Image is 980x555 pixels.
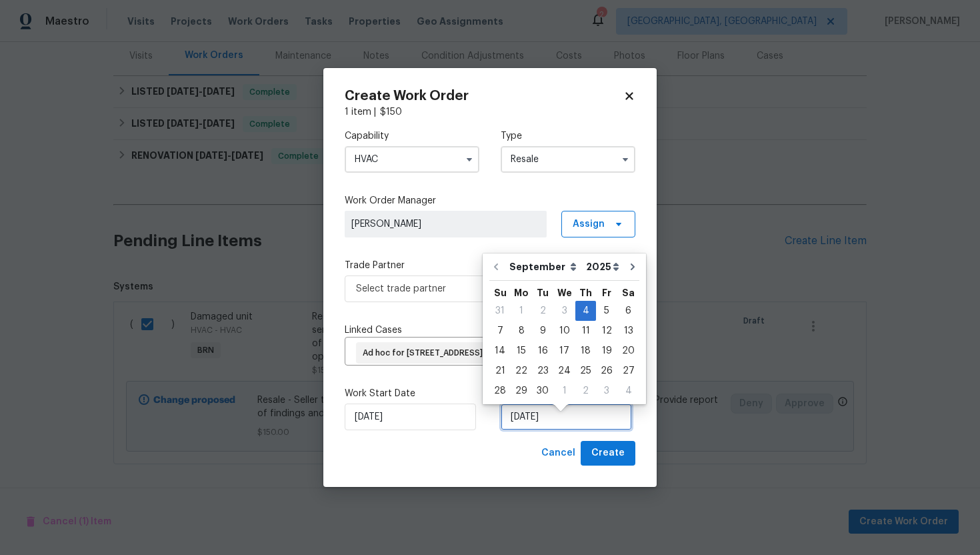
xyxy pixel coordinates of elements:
div: 28 [489,382,511,400]
span: Assign [573,217,605,231]
abbr: Tuesday [537,288,549,298]
div: Wed Oct 01 2025 [553,381,575,401]
div: 11 [575,322,596,340]
div: Thu Sep 25 2025 [575,361,596,381]
abbr: Monday [514,288,529,298]
div: Sun Sep 14 2025 [489,341,511,361]
div: 22 [511,362,532,380]
div: Fri Oct 03 2025 [596,381,617,401]
div: 5 [596,302,617,320]
div: 2 [532,302,553,320]
div: 6 [617,302,639,320]
div: 3 [553,302,575,320]
div: Mon Sep 15 2025 [511,341,532,361]
div: Fri Sep 12 2025 [596,321,617,341]
abbr: Thursday [579,288,592,298]
div: 10 [553,322,575,340]
div: Sun Sep 28 2025 [489,381,511,401]
span: Select trade partner [356,282,605,296]
button: Go to previous month [486,253,506,280]
button: Go to next month [623,253,643,280]
abbr: Wednesday [557,288,572,298]
div: 26 [596,362,617,380]
select: Year [583,257,623,277]
div: Mon Sep 08 2025 [511,321,532,341]
button: Show options [617,151,633,167]
div: 24 [553,362,575,380]
div: Tue Sep 30 2025 [532,381,553,401]
span: $ 150 [380,107,402,117]
div: 12 [596,322,617,340]
div: Wed Sep 24 2025 [553,361,575,381]
select: Month [506,257,583,277]
div: 1 [511,302,532,320]
label: Type [501,129,635,143]
div: 9 [532,322,553,340]
input: M/D/YYYY [501,404,632,430]
span: Cancel [541,445,575,462]
div: Tue Sep 02 2025 [532,301,553,321]
div: 8 [511,322,532,340]
div: Sat Oct 04 2025 [617,381,639,401]
span: [PERSON_NAME] [351,217,540,231]
div: 16 [532,342,553,360]
abbr: Saturday [622,288,635,298]
label: Work Order Manager [345,194,635,207]
abbr: Sunday [494,288,507,298]
input: Select... [501,146,635,173]
div: Sat Sep 27 2025 [617,361,639,381]
div: 3 [596,382,617,400]
div: Sun Sep 21 2025 [489,361,511,381]
div: Sun Sep 07 2025 [489,321,511,341]
button: Cancel [536,441,581,466]
div: Sat Sep 13 2025 [617,321,639,341]
div: 4 [617,382,639,400]
div: Sat Sep 06 2025 [617,301,639,321]
div: 13 [617,322,639,340]
div: 30 [532,382,553,400]
div: Tue Sep 23 2025 [532,361,553,381]
div: Sun Aug 31 2025 [489,301,511,321]
span: Linked Cases [345,324,402,337]
div: Thu Oct 02 2025 [575,381,596,401]
button: Show options [461,151,477,167]
abbr: Friday [602,288,611,298]
div: Wed Sep 10 2025 [553,321,575,341]
input: M/D/YYYY [345,404,476,430]
input: Select... [345,146,479,173]
div: 20 [617,342,639,360]
label: Work Start Date [345,387,479,400]
div: 27 [617,362,639,380]
div: Sat Sep 20 2025 [617,341,639,361]
h2: Create Work Order [345,89,623,103]
div: 1 [553,382,575,400]
span: Ad hoc for [STREET_ADDRESS] [363,348,488,359]
div: 29 [511,382,532,400]
div: 18 [575,342,596,360]
div: Thu Sep 11 2025 [575,321,596,341]
div: 2 [575,382,596,400]
div: Mon Sep 01 2025 [511,301,532,321]
div: 19 [596,342,617,360]
div: Wed Sep 03 2025 [553,301,575,321]
div: Tue Sep 09 2025 [532,321,553,341]
div: 23 [532,362,553,380]
div: Mon Sep 22 2025 [511,361,532,381]
div: Ad hoc for [STREET_ADDRESS] [356,342,500,364]
div: 25 [575,362,596,380]
div: 21 [489,362,511,380]
label: Trade Partner [345,259,635,272]
div: 31 [489,302,511,320]
div: Fri Sep 19 2025 [596,341,617,361]
div: 7 [489,322,511,340]
div: Thu Sep 04 2025 [575,301,596,321]
div: Thu Sep 18 2025 [575,341,596,361]
div: 1 item | [345,105,635,119]
div: Mon Sep 29 2025 [511,381,532,401]
div: 15 [511,342,532,360]
label: Capability [345,129,479,143]
span: Create [591,445,625,462]
div: 4 [575,302,596,320]
div: Wed Sep 17 2025 [553,341,575,361]
div: Fri Sep 05 2025 [596,301,617,321]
